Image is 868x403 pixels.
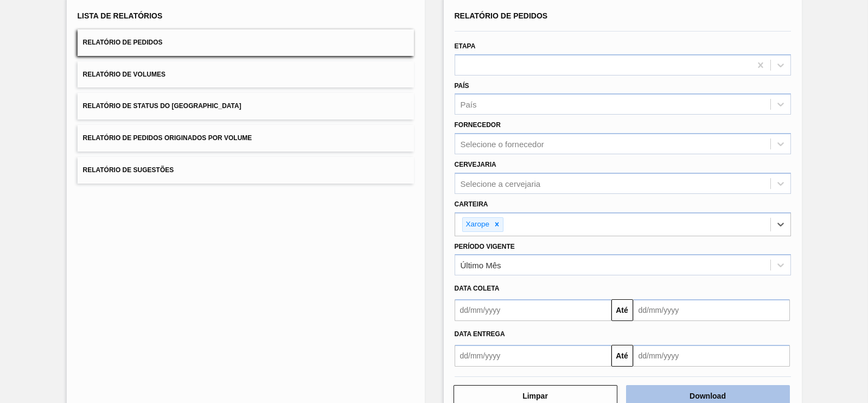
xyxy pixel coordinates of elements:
div: Selecione a cervejaria [461,179,541,188]
span: Relatório de Pedidos [455,11,548,20]
label: País [455,82,469,90]
label: Etapa [455,42,476,50]
label: Cervejaria [455,161,496,168]
label: Fornecedor [455,121,501,129]
div: Selecione o fornecedor [461,140,544,149]
div: Xarope [463,218,492,231]
span: Relatório de Sugestões [83,166,174,174]
input: dd/mm/yyyy [633,299,790,321]
button: Relatório de Pedidos Originados por Volume [78,125,414,152]
div: País [461,100,477,109]
span: Data entrega [455,330,505,338]
button: Relatório de Sugestões [78,157,414,184]
span: Data coleta [455,285,500,292]
div: Último Mês [461,261,501,270]
button: Relatório de Pedidos [78,29,414,56]
button: Até [611,299,633,321]
span: Relatório de Volumes [83,71,165,78]
button: Até [611,345,633,367]
input: dd/mm/yyyy [633,345,790,367]
button: Relatório de Volumes [78,61,414,88]
span: Relatório de Pedidos Originados por Volume [83,134,252,142]
label: Período Vigente [455,243,515,250]
span: Lista de Relatórios [78,11,163,20]
label: Carteira [455,200,488,208]
button: Relatório de Status do [GEOGRAPHIC_DATA] [78,93,414,119]
span: Relatório de Status do [GEOGRAPHIC_DATA] [83,102,241,110]
span: Relatório de Pedidos [83,39,163,46]
input: dd/mm/yyyy [455,345,611,367]
input: dd/mm/yyyy [455,299,611,321]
